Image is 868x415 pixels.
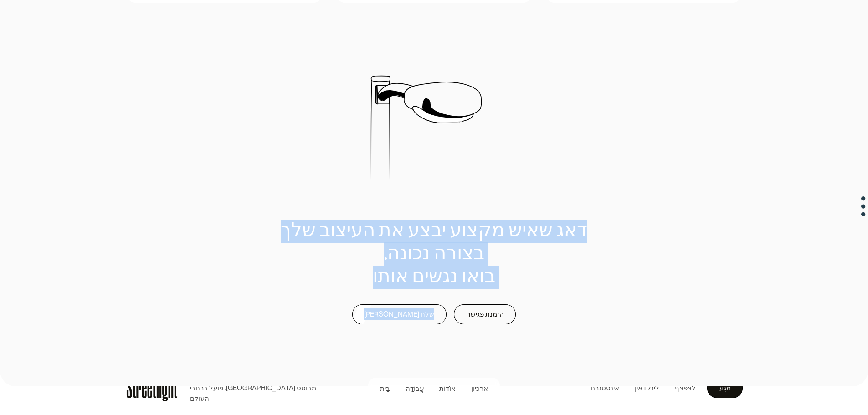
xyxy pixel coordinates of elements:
[398,381,432,395] a: עֲבוֹדָה
[707,378,743,398] a: מַגָע
[667,381,704,395] a: לְצַפְצֵף
[471,384,488,393] font: ארכיון
[439,384,456,393] font: אוֹדוֹת
[364,310,434,318] font: שלח [PERSON_NAME]
[627,381,667,395] a: לינקדאין
[583,381,627,395] a: אינסטגרם
[406,384,424,393] font: עֲבוֹדָה
[380,384,390,393] font: בַּיִת
[463,381,496,395] a: ארכיון
[466,310,504,318] font: הזמנת פגישה
[719,384,731,392] font: מַגָע
[432,381,464,395] a: אוֹדוֹת
[372,381,398,395] a: בַּיִת
[373,266,495,288] font: בואו נגשים אותו
[675,384,696,392] font: לְצַפְצֵף
[635,384,659,392] font: לינקדאין
[352,304,447,324] a: שלח [PERSON_NAME]
[190,384,316,403] font: מבוסס [GEOGRAPHIC_DATA]. פועל ברחבי העולם
[591,384,619,392] font: אינסטגרם
[454,304,516,324] a: הזמנת פגישה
